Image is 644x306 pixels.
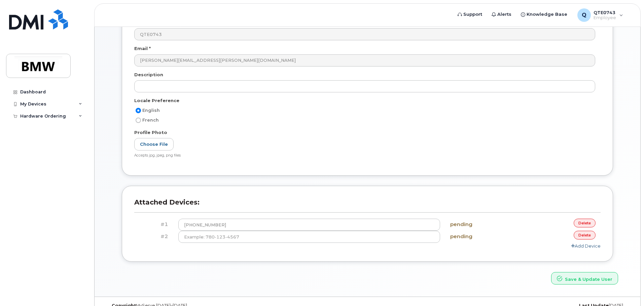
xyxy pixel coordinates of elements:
[551,272,618,285] button: Save & Update User
[573,8,628,22] div: QTE0743
[134,153,595,158] div: Accepts jpg, jpeg, png files
[134,129,167,136] label: Profile Photo
[463,11,482,18] span: Support
[134,72,163,78] label: Description
[178,219,440,231] input: Example: 780-123-4567
[574,231,596,239] a: delete
[139,234,168,239] h4: #2
[453,8,487,21] a: Support
[142,118,159,123] span: French
[142,108,160,113] span: English
[450,234,518,239] h4: pending
[134,138,174,150] label: Choose File
[497,11,511,18] span: Alerts
[450,222,518,227] h4: pending
[574,219,596,227] a: delete
[178,231,440,243] input: Example: 780-123-4567
[594,15,616,20] span: Employee
[615,277,639,301] iframe: Messenger Launcher
[487,8,516,21] a: Alerts
[594,10,616,15] span: QTE0743
[139,222,168,227] h4: #1
[134,45,151,52] label: Email *
[134,97,179,104] label: Locale Preference
[134,198,601,213] h3: Attached Devices:
[136,108,141,113] input: English
[571,243,601,249] a: Add Device
[516,8,572,21] a: Knowledge Base
[582,11,586,19] span: Q
[136,118,141,123] input: French
[527,11,567,18] span: Knowledge Base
